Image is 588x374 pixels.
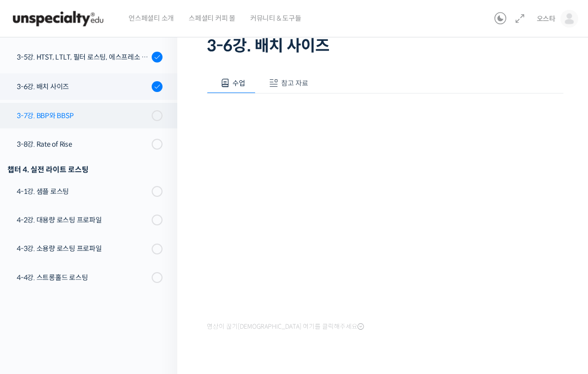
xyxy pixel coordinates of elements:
[90,308,102,315] span: 대화
[17,139,149,150] div: 3-8강. Rate of Rise
[17,215,149,225] div: 4-2강. 대용량 로스팅 프로파일
[17,243,149,254] div: 4-3강. 소용량 로스팅 프로파일
[537,14,555,23] span: 오스타
[17,110,149,121] div: 3-7강. BBP와 BBSP
[17,52,149,62] div: 3-5강. HTST, LTLT, 필터 로스팅, 에스프레소 로스팅
[127,292,189,317] a: 설정
[207,323,364,331] span: 영상이 끊기[DEMOGRAPHIC_DATA] 여기를 클릭해주세요
[152,307,164,315] span: 설정
[17,81,149,92] div: 3-6강. 배치 사이즈
[232,79,245,88] span: 수업
[17,272,149,283] div: 4-4강. 스트롱홀드 로스팅
[281,79,308,88] span: 참고 자료
[3,292,65,317] a: 홈
[65,292,127,317] a: 대화
[31,307,37,315] span: 홈
[7,163,163,176] div: 챕터 4. 실전 라이트 로스팅
[207,36,563,55] h1: 3-6강. 배치 사이즈
[17,186,149,197] div: 4-1강. 샘플 로스팅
